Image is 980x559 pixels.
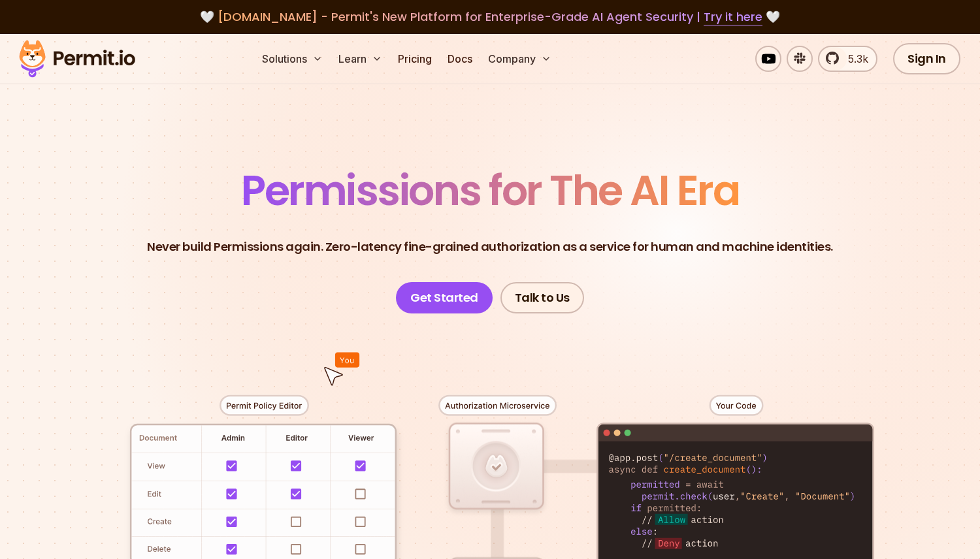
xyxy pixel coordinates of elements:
[818,46,877,72] a: 5.3k
[333,46,387,72] button: Learn
[13,37,141,81] img: Permit logo
[442,46,478,72] a: Docs
[840,51,868,67] span: 5.3k
[241,161,739,219] span: Permissions for The AI Era
[893,43,960,74] a: Sign In
[704,8,762,25] a: Try it here
[218,8,762,25] span: [DOMAIN_NAME] - Permit's New Platform for Enterprise-Grade AI Agent Security |
[31,8,949,26] div: 🤍 🤍
[396,282,493,313] a: Get Started
[500,282,584,313] a: Talk to Us
[147,238,833,256] p: Never build Permissions again. Zero-latency fine-grained authorization as a service for human and...
[257,46,328,72] button: Solutions
[393,46,437,72] a: Pricing
[483,46,557,72] button: Company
